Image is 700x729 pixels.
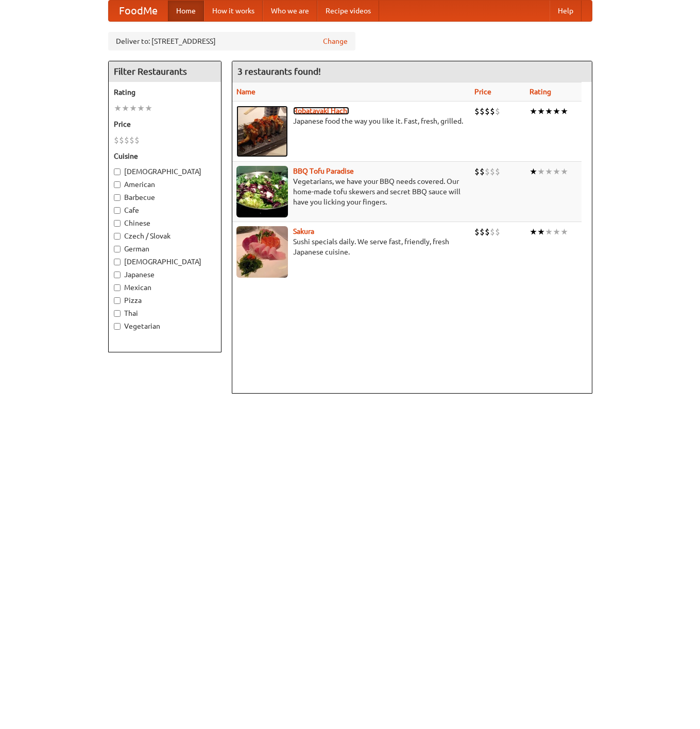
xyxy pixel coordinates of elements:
[114,272,121,278] input: Japanese
[114,233,121,240] input: Czech / Slovak
[114,282,216,293] label: Mexican
[114,119,216,129] h5: Price
[114,220,121,227] input: Chinese
[114,166,216,177] label: [DEMOGRAPHIC_DATA]
[560,226,568,238] li: ★
[129,103,137,114] li: ★
[560,166,568,177] li: ★
[114,321,216,331] label: Vegetarian
[560,106,568,117] li: ★
[114,179,216,190] label: American
[474,166,480,177] li: $
[550,1,582,21] a: Help
[114,297,121,304] input: Pizza
[109,1,168,21] a: FoodMe
[236,236,466,257] p: Sushi specials daily. We serve fast, friendly, fresh Japanese cuisine.
[545,226,553,238] li: ★
[236,166,288,217] img: tofuparadise.jpg
[114,246,121,252] input: German
[537,106,545,117] li: ★
[236,176,466,207] p: Vegetarians, we have your BBQ needs covered. Our home-made tofu skewers and secret BBQ sauce will...
[495,166,500,177] li: $
[108,32,355,50] div: Deliver to: [STREET_ADDRESS]
[119,134,124,146] li: $
[114,308,216,318] label: Thai
[114,103,122,114] li: ★
[317,1,379,21] a: Recipe videos
[545,166,553,177] li: ★
[530,166,537,177] li: ★
[485,106,490,117] li: $
[537,226,545,238] li: ★
[114,205,216,215] label: Cafe
[237,66,321,76] ng-pluralize: 3 restaurants found!
[114,207,121,214] input: Cafe
[553,106,560,117] li: ★
[114,151,216,161] h5: Cuisine
[293,167,354,175] a: BBQ Tofu Paradise
[114,134,119,146] li: $
[114,295,216,306] label: Pizza
[236,226,288,278] img: sakura.jpg
[236,106,288,157] img: robatayaki.jpg
[530,226,537,238] li: ★
[168,1,204,21] a: Home
[545,106,553,117] li: ★
[293,107,349,115] a: Robatayaki Hachi
[480,106,485,117] li: $
[485,166,490,177] li: $
[480,166,485,177] li: $
[530,106,537,117] li: ★
[109,61,221,82] h4: Filter Restaurants
[263,1,317,21] a: Who we are
[114,259,121,265] input: [DEMOGRAPHIC_DATA]
[145,103,152,114] li: ★
[236,88,255,96] a: Name
[480,226,485,238] li: $
[122,103,129,114] li: ★
[114,231,216,241] label: Czech / Slovak
[124,134,129,146] li: $
[490,166,495,177] li: $
[114,194,121,201] input: Barbecue
[495,226,500,238] li: $
[137,103,145,114] li: ★
[474,88,491,96] a: Price
[474,226,480,238] li: $
[490,106,495,117] li: $
[134,134,140,146] li: $
[323,36,348,46] a: Change
[236,116,466,126] p: Japanese food the way you like it. Fast, fresh, grilled.
[114,87,216,97] h5: Rating
[474,106,480,117] li: $
[530,88,551,96] a: Rating
[553,166,560,177] li: ★
[114,257,216,267] label: [DEMOGRAPHIC_DATA]
[114,310,121,317] input: Thai
[114,168,121,175] input: [DEMOGRAPHIC_DATA]
[553,226,560,238] li: ★
[114,192,216,202] label: Barbecue
[293,227,314,235] a: Sakura
[114,323,121,330] input: Vegetarian
[204,1,263,21] a: How it works
[114,269,216,280] label: Japanese
[114,284,121,291] input: Mexican
[490,226,495,238] li: $
[495,106,500,117] li: $
[129,134,134,146] li: $
[537,166,545,177] li: ★
[114,181,121,188] input: American
[114,244,216,254] label: German
[485,226,490,238] li: $
[114,218,216,228] label: Chinese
